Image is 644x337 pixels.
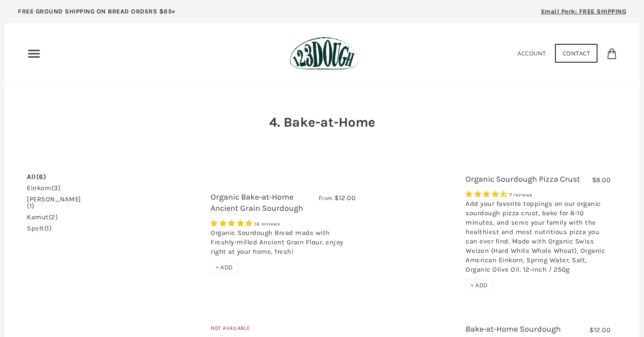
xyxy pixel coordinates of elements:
[509,192,533,198] span: 7 reviews
[266,113,378,132] h2: 4. Bake-at-Home
[466,174,580,184] a: Organic Sourdough Pizza Crust
[27,174,46,180] a: All(6)
[592,176,611,184] span: $8.00
[27,225,51,232] a: spelt(1)
[4,4,189,23] a: FREE GROUND SHIPPING ON BREAD ORDERS $65+
[36,173,47,181] span: (6)
[335,194,356,202] span: $12.00
[211,324,356,336] div: Not Available
[49,213,58,221] span: (2)
[470,282,488,289] span: + ADD
[216,264,233,271] span: + ADD
[254,221,280,227] span: 16 reviews
[466,190,509,198] span: 4.29 stars
[466,199,610,279] div: Add your favorite toppings on our organic sourdough pizza crust, bake for 8-10 minutes, and serve...
[528,4,640,23] a: Email Perk: FREE SHIPPING
[18,7,176,17] p: FREE GROUND SHIPPING ON BREAD ORDERS $65+
[211,192,303,213] a: Organic Bake-at-Home Ancient Grain Sourdough
[319,194,333,202] span: From
[555,44,598,63] a: Contact
[27,196,85,209] a: [PERSON_NAME](1)
[27,185,60,192] a: einkorn(3)
[517,49,546,57] a: Account
[27,47,41,61] nav: Primary
[290,37,358,70] img: 123Dough Bakery
[369,188,459,278] a: Organic Sourdough Pizza Crust
[589,326,610,334] span: $12.00
[114,206,204,260] a: Organic Bake-at-Home Ancient Grain Sourdough
[211,219,254,227] span: 4.75 stars
[27,214,58,221] a: kamut(2)
[51,184,61,192] span: (3)
[466,279,493,292] div: + ADD
[211,228,356,261] div: Organic Sourdough Bread made with Freshly-milled Ancient Grain Flour, enjoy right at your home, f...
[541,8,627,15] span: Email Perk: FREE SHIPPING
[27,202,34,210] span: (1)
[44,224,52,232] span: (1)
[211,261,238,274] div: + ADD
